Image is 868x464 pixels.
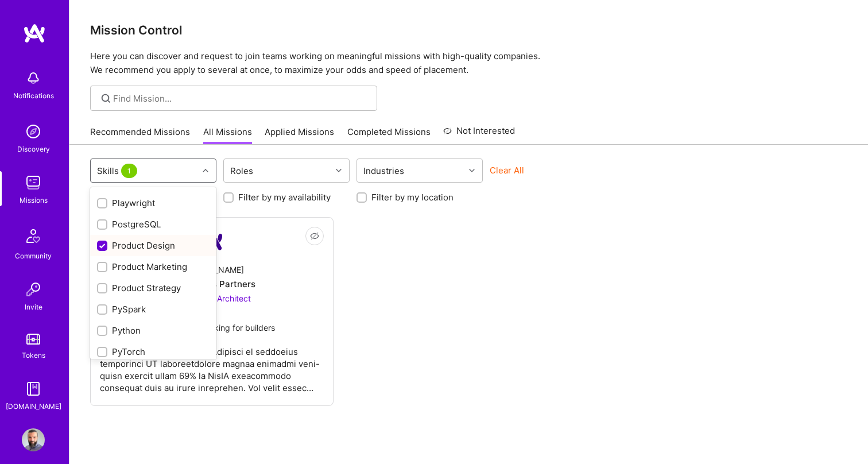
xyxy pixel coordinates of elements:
[15,250,52,262] div: Community
[94,163,142,179] div: Skills
[97,261,210,273] div: Product Marketing
[361,163,407,179] div: Industries
[26,334,40,345] img: tokens
[265,126,334,145] a: Applied Missions
[203,126,252,145] a: All Missions
[22,171,45,194] img: teamwork
[227,163,256,179] div: Roles
[22,349,45,361] div: Tokens
[97,303,210,315] div: PySpark
[20,222,47,250] img: Community
[20,194,48,206] div: Missions
[97,346,210,358] div: PyTorch
[90,23,847,37] h3: Mission Control
[97,197,210,209] div: Playwright
[22,120,45,143] img: discovery
[203,168,208,173] i: icon Chevron
[310,231,319,241] i: icon EyeClosed
[443,124,515,145] a: Not Interested
[97,218,210,230] div: PostgreSQL
[490,164,524,176] button: Clear All
[238,191,331,203] label: Filter by my availability
[371,191,454,203] label: Filter by my location
[25,301,42,313] div: Invite
[90,49,847,77] p: Here you can discover and request to join teams working on meaningful missions with high-quality ...
[17,143,50,155] div: Discovery
[6,400,61,412] div: [DOMAIN_NAME]
[19,428,48,451] a: User Avatar
[13,90,54,102] div: Notifications
[121,164,137,178] span: 1
[347,126,431,145] a: Completed Missions
[97,239,210,252] div: Product Design
[23,23,46,44] img: logo
[22,278,45,301] img: Invite
[90,126,190,145] a: Recommended Missions
[22,67,45,90] img: bell
[97,324,210,337] div: Python
[336,168,342,173] i: icon Chevron
[22,428,45,451] img: User Avatar
[171,322,275,334] span: Actively looking for builders
[99,92,113,105] i: icon SearchGrey
[97,282,210,294] div: Product Strategy
[100,337,324,394] div: Lo'ip dolorsi AM Consectet Adipisci el seddoeius temporinci UT laboreetdolore magnaa enimadmi ven...
[469,168,475,173] i: icon Chevron
[22,377,45,400] img: guide book
[113,92,369,105] input: Find Mission...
